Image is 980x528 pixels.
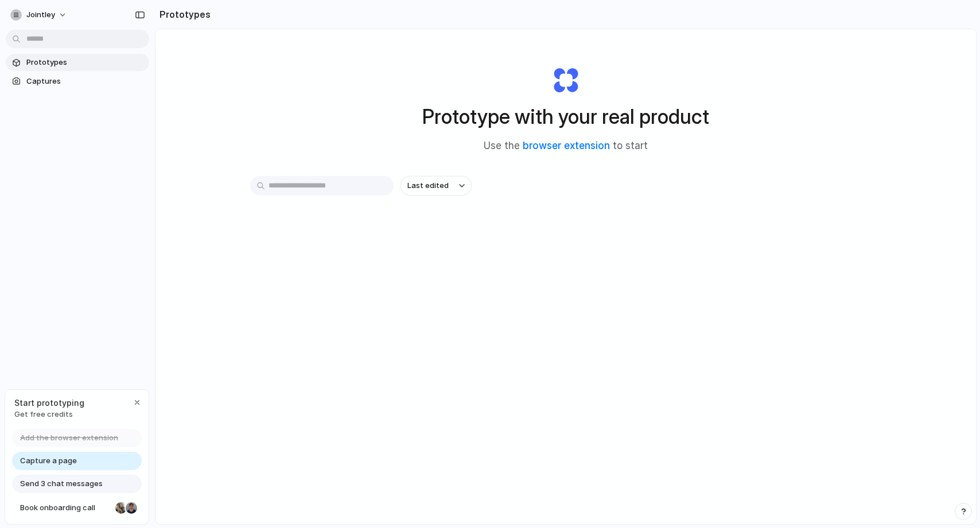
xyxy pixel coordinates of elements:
[20,432,118,444] span: Add the browser extension
[6,6,73,24] button: jointley
[20,502,111,514] span: Book onboarding call
[26,57,145,68] span: Prototypes
[14,409,84,420] span: Get free credits
[6,54,149,71] a: Prototypes
[523,140,610,151] a: browser extension
[14,397,84,409] span: Start prototyping
[125,501,138,515] div: Christian Iacullo
[20,478,103,490] span: Send 3 chat messages
[484,139,648,154] span: Use the to start
[6,73,149,90] a: Captures
[422,101,709,132] h1: Prototype with your real product
[26,9,55,21] span: jointley
[407,180,449,191] span: Last edited
[26,76,145,87] span: Captures
[12,499,142,517] a: Book onboarding call
[114,501,128,515] div: Nicole Kubica
[20,455,77,467] span: Capture a page
[400,176,472,195] button: Last edited
[155,7,211,21] h2: Prototypes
